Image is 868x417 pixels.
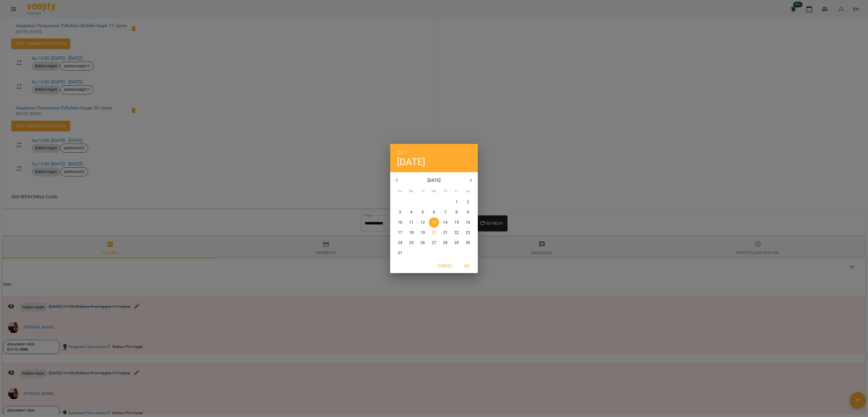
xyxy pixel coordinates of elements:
[463,197,473,207] button: 2
[455,209,458,215] p: 8
[435,261,455,271] button: Cancel
[420,220,425,225] p: 12
[440,189,450,194] span: Th
[433,209,435,215] p: 6
[463,189,473,194] span: Sa
[452,189,462,194] span: Fr
[455,199,458,205] p: 1
[422,209,424,215] p: 5
[418,228,428,238] button: 19
[454,240,459,246] p: 29
[467,199,469,205] p: 2
[406,238,416,248] button: 25
[418,217,428,228] button: 12
[410,209,413,215] p: 4
[452,217,462,228] button: 15
[395,248,405,258] button: 31
[409,240,414,246] p: 25
[418,189,428,194] span: Tu
[395,238,405,248] button: 24
[406,228,416,238] button: 18
[452,228,462,238] button: 22
[399,209,401,215] p: 3
[460,262,473,269] span: OK
[463,207,473,217] button: 9
[457,261,476,271] button: OK
[443,240,448,246] p: 28
[440,217,450,228] button: 14
[467,209,469,215] p: 9
[454,230,459,235] p: 22
[454,220,459,225] p: 15
[429,189,439,194] span: We
[406,189,416,194] span: Mo
[432,240,436,246] p: 27
[398,240,402,246] p: 24
[438,262,453,269] span: Cancel
[398,220,402,225] p: 10
[444,209,446,215] p: 7
[418,238,428,248] button: 26
[395,228,405,238] button: 17
[395,207,405,217] button: 3
[452,238,462,248] button: 29
[463,238,473,248] button: 30
[406,217,416,228] button: 11
[452,197,462,207] button: 1
[463,217,473,228] button: 16
[452,207,462,217] button: 8
[398,230,402,235] p: 17
[397,156,425,168] button: [DATE]
[406,207,416,217] button: 4
[418,207,428,217] button: 5
[443,230,448,235] p: 21
[395,189,405,194] span: Su
[429,228,439,238] button: 20
[440,207,450,217] button: 7
[440,238,450,248] button: 28
[398,250,402,256] p: 31
[432,220,436,225] p: 13
[463,228,473,238] button: 23
[395,217,405,228] button: 10
[440,228,450,238] button: 21
[432,230,436,235] p: 20
[429,217,439,228] button: 13
[409,230,414,235] p: 18
[429,207,439,217] button: 6
[397,148,407,156] button: 2025
[429,238,439,248] button: 27
[466,230,470,235] p: 23
[420,230,425,235] p: 19
[466,220,470,225] p: 16
[409,220,414,225] p: 11
[443,220,448,225] p: 14
[466,240,470,246] p: 30
[420,240,425,246] p: 26
[404,177,465,184] p: [DATE]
